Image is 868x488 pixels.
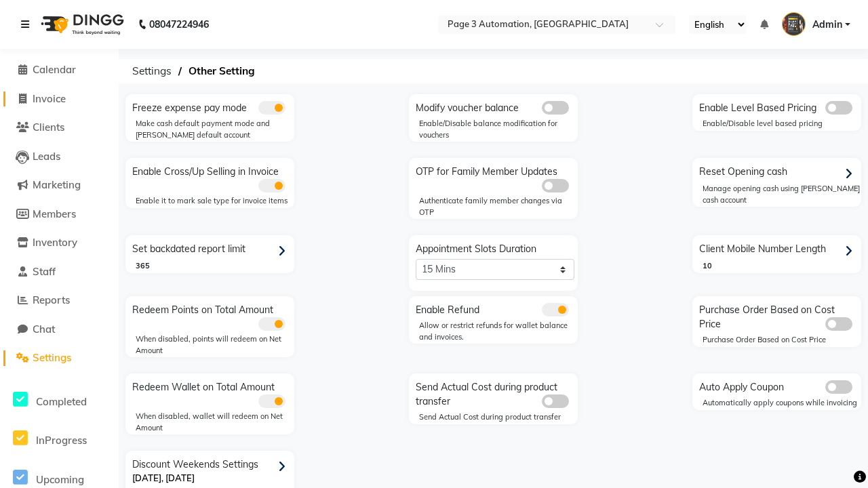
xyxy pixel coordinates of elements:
[696,161,861,183] div: Reset Opening cash
[3,264,115,280] a: Staff
[129,98,294,115] div: Freeze expense pay mode
[36,473,84,486] span: Upcoming
[412,239,578,280] div: Appointment Slots Duration
[33,323,55,335] span: Chat
[3,350,115,366] a: Settings
[412,161,578,192] div: OTP for Family Member Updates
[696,98,861,115] div: Enable Level Based Pricing
[33,150,60,163] span: Leads
[136,260,294,272] div: 365
[3,207,115,222] a: Members
[33,351,71,364] span: Settings
[36,395,87,408] span: Completed
[136,195,294,207] div: Enable it to mark sale type for invoice items
[33,121,64,134] span: Clients
[132,472,291,485] p: [DATE], [DATE]
[129,239,294,260] div: Set backdated report limit
[696,300,861,331] div: Purchase Order Based on Cost Price
[412,98,578,115] div: Modify voucher balance
[182,59,262,83] span: Other Setting
[136,118,294,140] div: Make cash default payment mode and [PERSON_NAME] default account
[136,411,294,433] div: When disabled, wallet will redeem on Net Amount
[129,300,294,331] div: Redeem Points on Total Amount
[125,59,178,83] span: Settings
[696,239,861,260] div: Client Mobile Number Length
[3,235,115,251] a: Inventory
[35,5,127,43] img: logo
[33,207,76,220] span: Members
[696,377,861,394] div: Auto Apply Coupon
[412,300,578,317] div: Enable Refund
[129,377,294,408] div: Redeem Wallet on Total Amount
[703,260,861,272] div: 10
[419,411,578,423] div: Send Actual Cost during product transfer
[149,5,209,43] b: 08047224946
[3,62,115,78] a: Calendar
[33,178,81,191] span: Marketing
[3,91,115,107] a: Invoice
[782,12,806,36] img: Admin
[3,178,115,193] a: Marketing
[33,265,56,278] span: Staff
[36,434,87,447] span: InProgress
[419,320,578,342] div: Allow or restrict refunds for wallet balance and invoices.
[33,92,66,105] span: Invoice
[412,377,578,409] div: Send Actual Cost during product transfer
[136,333,294,356] div: When disabled, points will redeem on Net Amount
[129,161,294,192] div: Enable Cross/Up Selling in Invoice
[703,397,861,409] div: Automatically apply coupons while invoicing
[33,236,77,249] span: Inventory
[3,120,115,136] a: Clients
[703,183,861,205] div: Manage opening cash using [PERSON_NAME] cash account
[3,149,115,165] a: Leads
[3,293,115,308] a: Reports
[3,322,115,338] a: Chat
[703,334,861,346] div: Purchase Order Based on Cost Price
[812,18,842,32] span: Admin
[419,118,578,140] div: Enable/Disable balance modification for vouchers
[419,195,578,218] div: Authenticate family member changes via OTP
[703,118,861,129] div: Enable/Disable level based pricing
[33,63,76,76] span: Calendar
[33,293,70,306] span: Reports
